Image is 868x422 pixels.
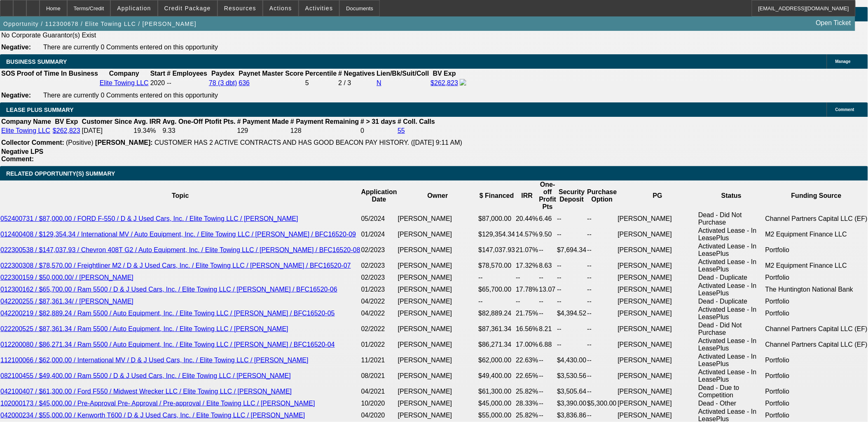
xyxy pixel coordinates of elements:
td: -- [515,297,538,306]
span: (Positive) [66,139,94,146]
td: 02/2023 [361,258,398,274]
td: [PERSON_NAME] [618,352,698,368]
td: 19.34% [133,127,161,135]
td: 129 [237,127,289,135]
a: 636 [239,79,250,86]
a: 55 [398,127,405,134]
span: Comment [835,107,854,112]
td: 02/2023 [361,274,398,282]
td: 9.50 [539,227,557,242]
b: Collector Comment: [1,139,64,146]
a: 112100066 / $62,000.00 / International MV / D & J Used Cars, Inc. / Elite Towing LLC / [PERSON_NAME] [0,357,309,364]
td: [DATE] [82,127,133,135]
td: [PERSON_NAME] [398,242,478,258]
a: 102000173 / $45,000.00 / Pre-Approval Pre- Approval / Pre-approval / Elite Towing LLC / [PERSON_N... [0,400,315,407]
span: Opportunity / 112300678 / Elite Towing LLC / [PERSON_NAME] [3,21,197,27]
td: M2 Equipment Finance LLC [765,258,868,274]
td: Portfolio [765,352,868,368]
td: [PERSON_NAME] [398,227,478,242]
td: -- [557,321,587,337]
td: [PERSON_NAME] [618,258,698,274]
th: Status [698,181,765,211]
a: 022200525 / $87,361.34 / Ram 5500 / Auto Equipment, Inc. / Elite Towing LLC / [PERSON_NAME] [0,325,288,332]
td: 04/2021 [361,384,398,399]
td: -- [587,282,618,297]
td: Dead - Other [698,399,765,408]
td: Dead - Did Not Purchase [698,321,765,337]
b: Negative: [1,44,31,51]
td: 0 [360,127,396,135]
td: The Huntington National Bank [765,282,868,297]
td: 11/2021 [361,352,398,368]
td: $78,570.00 [478,258,515,274]
a: 78 (3 dbt) [209,79,237,86]
a: 042200219 / $82,889.24 / Ram 5500 / Auto Equipment, Inc. / Elite Towing LLC / [PERSON_NAME] / BFC... [0,310,335,317]
td: 08/2021 [361,368,398,384]
button: Credit Package [158,0,217,16]
td: Channel Partners Capital LLC (EF) [765,337,868,352]
td: 22.63% [515,352,538,368]
td: [PERSON_NAME] [398,352,478,368]
td: 8.63 [539,258,557,274]
span: -- [167,79,171,86]
td: M2 Equipment Finance LLC [765,227,868,242]
td: [PERSON_NAME] [398,399,478,408]
td: -- [587,321,618,337]
td: [PERSON_NAME] [398,337,478,352]
td: Activated Lease - In LeasePlus [698,242,765,258]
button: Resources [218,0,262,16]
td: 04/2022 [361,297,398,306]
td: [PERSON_NAME] [398,282,478,297]
td: 21.07% [515,242,538,258]
td: Portfolio [765,399,868,408]
td: $4,394.52 [557,306,587,321]
span: LEASE PLUS SUMMARY [6,107,74,113]
td: -- [587,352,618,368]
td: 10/2020 [361,399,398,408]
td: [PERSON_NAME] [398,306,478,321]
th: One-off Profit Pts [539,181,557,211]
img: facebook-icon.png [460,79,466,86]
td: [PERSON_NAME] [398,321,478,337]
td: No Corporate Guarantor(s) Exist [1,31,451,39]
td: Portfolio [765,274,868,282]
td: [PERSON_NAME] [398,297,478,306]
td: Dead - Duplicate [698,297,765,306]
td: $7,694.34 [557,242,587,258]
td: $3,390.00 [557,399,587,408]
td: 25.82% [515,384,538,399]
td: -- [478,274,515,282]
td: Channel Partners Capital LLC (EF) [765,211,868,227]
td: -- [557,282,587,297]
b: # Payment Remaining [290,118,359,125]
td: 20.44% [515,211,538,227]
td: $3,505.64 [557,384,587,399]
td: [PERSON_NAME] [618,282,698,297]
th: Purchase Option [587,181,618,211]
td: 22.65% [515,368,538,384]
a: Open Ticket [813,16,854,30]
td: 2020 [150,79,166,88]
td: 128 [290,127,359,135]
td: 01/2024 [361,227,398,242]
a: 012300162 / $65,700.00 / Ram 5500 / D & J Used Cars, Inc. / Elite Towing LLC / [PERSON_NAME] / BF... [0,286,337,293]
td: [PERSON_NAME] [618,297,698,306]
td: 9.33 [162,127,236,135]
b: # Payment Made [237,118,289,125]
td: -- [587,337,618,352]
a: Elite Towing LLC [100,79,149,86]
td: -- [557,211,587,227]
b: Paynet Master Score [239,70,304,77]
td: Portfolio [765,384,868,399]
th: Owner [398,181,478,211]
td: $87,000.00 [478,211,515,227]
td: [PERSON_NAME] [618,227,698,242]
td: -- [539,399,557,408]
b: BV Exp [55,118,78,125]
td: Portfolio [765,368,868,384]
td: -- [557,337,587,352]
td: 01/2022 [361,337,398,352]
td: [PERSON_NAME] [398,368,478,384]
th: $ Financed [478,181,515,211]
th: Funding Source [765,181,868,211]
